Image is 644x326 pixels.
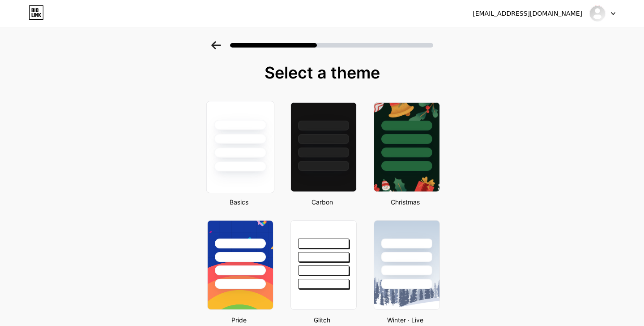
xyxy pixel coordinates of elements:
[288,197,357,207] div: Carbon
[205,315,273,325] div: Pride
[589,5,606,22] img: patel31559
[473,9,582,18] div: [EMAIL_ADDRESS][DOMAIN_NAME]
[205,197,273,207] div: Basics
[371,315,440,325] div: Winter · Live
[288,315,357,325] div: Glitch
[371,197,440,207] div: Christmas
[204,64,441,82] div: Select a theme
